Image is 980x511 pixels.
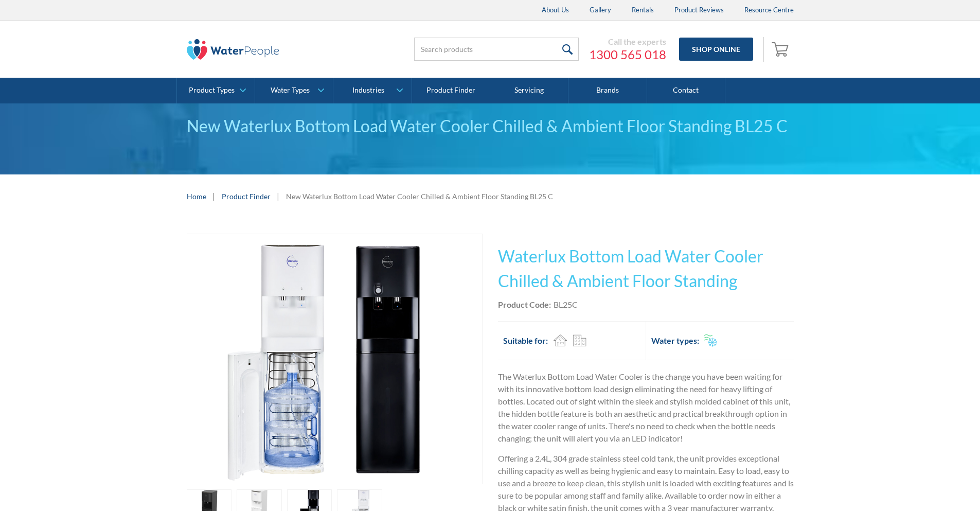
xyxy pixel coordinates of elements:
[222,191,271,202] a: Product Finder
[276,190,281,202] div: |
[568,78,647,103] a: Brands
[554,298,578,311] div: BL25C
[679,38,753,61] a: Shop Online
[589,37,666,47] div: Call the experts
[187,191,206,202] a: Home
[187,114,794,138] div: New Waterlux Bottom Load Water Cooler Chilled & Ambient Floor Standing BL25 C
[498,244,794,293] h1: Waterlux Bottom Load Water Cooler Chilled & Ambient Floor Standing
[286,191,553,202] div: New Waterlux Bottom Load Water Cooler Chilled & Ambient Floor Standing BL25 C
[352,86,384,95] div: Industries
[211,190,217,202] div: |
[498,371,794,445] p: The Waterlux Bottom Load Water Cooler is the change you have been waiting for with its innovative...
[651,334,699,347] h2: Water types:
[490,78,568,103] a: Servicing
[333,78,411,103] a: Industries
[414,38,579,61] input: Search products
[769,37,794,62] a: Open empty cart
[503,334,548,347] h2: Suitable for:
[498,299,551,309] strong: Product Code:
[772,41,791,57] img: shopping cart
[271,86,310,95] div: Water Types
[187,234,483,484] a: open lightbox
[210,234,459,484] img: New Waterlux Bottom Load Water Cooler Chilled & Ambient Floor Standing BL25 C
[589,47,666,62] a: 1300 565 018
[177,78,255,103] a: Product Types
[647,78,725,103] a: Contact
[187,39,279,60] img: The Water People
[255,78,333,103] a: Water Types
[412,78,490,103] a: Product Finder
[189,86,235,95] div: Product Types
